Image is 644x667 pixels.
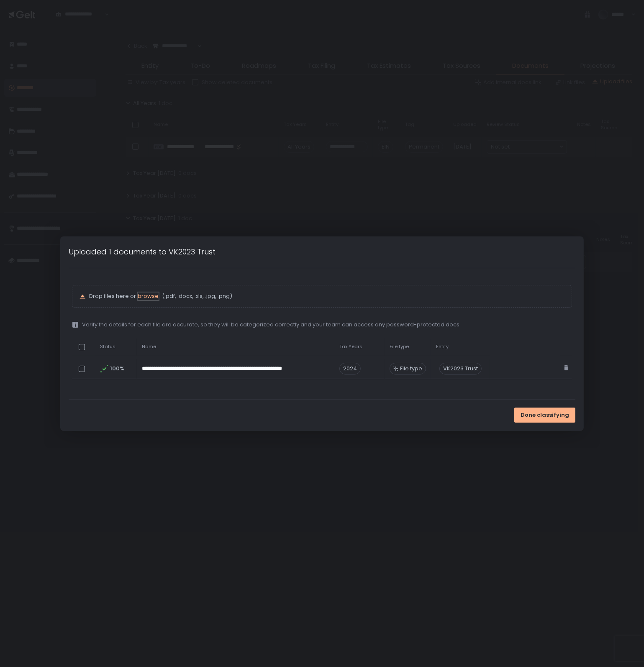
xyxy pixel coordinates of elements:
[339,363,361,375] span: 2024
[521,411,569,419] span: Done classifying
[390,344,409,350] span: File type
[436,344,449,350] span: Entity
[514,408,575,423] button: Done classifying
[339,344,362,350] span: Tax Years
[82,321,461,328] span: Verify the details for each file are accurate, so they will be categorized correctly and your tea...
[138,292,159,300] span: browse
[160,292,232,300] span: (.pdf, .docx, .xls, .jpg, .png)
[100,344,115,350] span: Status
[142,344,156,350] span: Name
[89,292,565,300] p: Drop files here or
[138,292,159,300] button: browse
[69,246,216,257] h1: Uploaded 1 documents to VK2023 Trust
[400,365,422,372] span: File type
[110,365,123,372] span: 100%
[439,363,482,375] div: VK2023 Trust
